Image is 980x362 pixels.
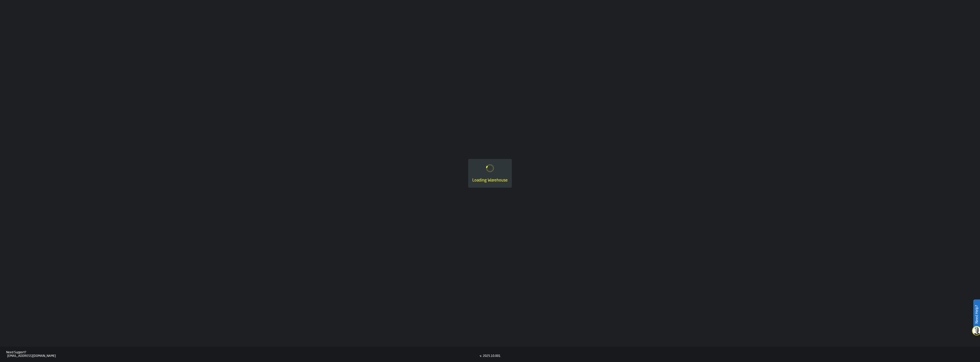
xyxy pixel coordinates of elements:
div: 2025.10.001 [483,354,501,358]
div: [EMAIL_ADDRESS][DOMAIN_NAME] [7,354,480,358]
a: Need Support?[EMAIL_ADDRESS][DOMAIN_NAME] [6,351,480,358]
div: Need Support? [6,351,480,354]
div: v. [480,354,482,358]
div: Loading Warehouse [472,177,508,184]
